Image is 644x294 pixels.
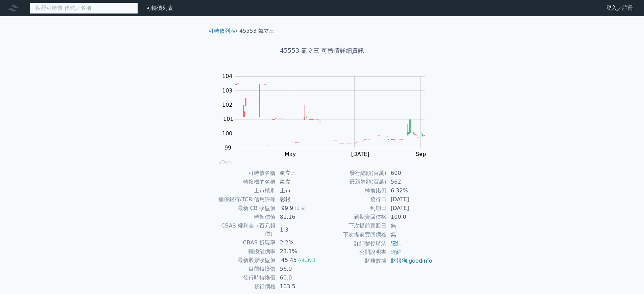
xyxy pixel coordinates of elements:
[322,213,387,221] td: 到期賣回價格
[322,248,387,257] td: 公開說明書
[276,265,322,273] td: 56.0
[276,178,322,186] td: 氣立
[322,195,387,204] td: 發行日
[409,258,432,264] a: goodinfo
[387,213,433,221] td: 100.0
[280,204,295,212] div: 99.9
[224,144,231,151] tspan: 99
[322,204,387,213] td: 到期日
[276,273,322,282] td: 60.0
[211,213,276,221] td: 轉換價值
[222,130,233,137] tspan: 100
[601,3,639,14] a: 登入／註冊
[276,169,322,178] td: 氣立三
[203,46,441,55] h1: 45553 氣立三 可轉債詳細資訊
[211,186,276,195] td: 上市櫃別
[285,151,296,157] tspan: May
[276,195,322,204] td: 彰銀
[322,239,387,248] td: 詳細發行辦法
[322,178,387,186] td: 最新餘額(百萬)
[222,73,233,79] tspan: 104
[276,213,322,221] td: 81.16
[322,230,387,239] td: 下次提前賣回價格
[387,195,433,204] td: [DATE]
[211,204,276,213] td: 最新 CB 收盤價
[276,238,322,247] td: 2.2%
[239,27,275,35] li: 45553 氣立三
[211,238,276,247] td: CBAS 折現率
[211,265,276,273] td: 目前轉換價
[416,151,426,157] tspan: Sep
[222,87,233,94] tspan: 103
[211,282,276,291] td: 發行價格
[276,221,322,238] td: 1.3
[276,247,322,256] td: 23.1%
[211,256,276,265] td: 最新股票收盤價
[276,282,322,291] td: 103.5
[387,169,433,178] td: 600
[387,204,433,213] td: [DATE]
[276,186,322,195] td: 上市
[223,116,234,122] tspan: 101
[322,186,387,195] td: 轉換比例
[387,186,433,195] td: 6.32%
[211,247,276,256] td: 轉換溢價率
[222,102,233,108] tspan: 102
[391,258,407,264] a: 財報狗
[235,84,425,145] g: Series
[211,195,276,204] td: 擔保銀行/TCRI信用評等
[387,230,433,239] td: 無
[391,249,402,255] a: 連結
[209,27,238,35] li: ›
[280,256,298,264] div: 45.45
[322,169,387,178] td: 發行總額(百萬)
[146,5,173,11] a: 可轉債列表
[298,258,316,263] span: (-4.3%)
[30,2,138,14] input: 搜尋可轉債 代號／名稱
[294,206,306,211] span: (0%)
[387,178,433,186] td: 562
[211,178,276,186] td: 轉換標的名稱
[209,28,236,34] a: 可轉債列表
[211,169,276,178] td: 可轉債名稱
[387,257,433,265] td: ,
[211,221,276,238] td: CBAS 權利金（百元報價）
[351,151,369,157] tspan: [DATE]
[322,257,387,265] td: 財務數據
[387,221,433,230] td: 無
[322,221,387,230] td: 下次提前賣回日
[219,73,435,157] g: Chart
[211,273,276,282] td: 發行時轉換價
[391,240,402,246] a: 連結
